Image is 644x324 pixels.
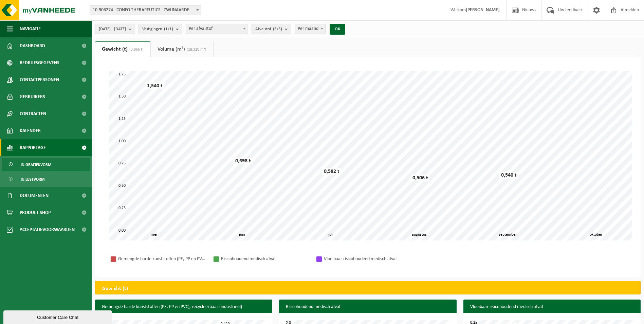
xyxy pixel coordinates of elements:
span: Bedrijfsgegevens [20,54,59,71]
button: [DATE] - [DATE] [95,24,135,34]
span: (18,320 m³) [185,48,206,52]
span: Kalender [20,122,41,139]
div: 1,540 t [145,83,164,89]
count: (5/5) [273,27,282,31]
strong: [PERSON_NAME] [466,7,500,13]
span: [DATE] - [DATE] [99,24,126,34]
span: Gebruikers [20,88,45,105]
span: Contracten [20,105,46,122]
div: Risicohoudend medisch afval [221,255,309,263]
span: Per maand [295,24,326,34]
span: Navigatie [20,20,41,37]
span: Vestigingen [142,24,173,34]
div: 0,582 t [322,168,341,175]
span: In lijstvorm [21,173,44,186]
h3: Risicohoudend medisch afval [279,300,456,314]
span: Product Shop [20,204,51,221]
div: 0,506 t [411,175,430,181]
a: In grafiekvorm [2,158,90,171]
button: Afvalstof(5/5) [252,24,291,34]
span: Per maand [295,24,325,34]
button: OK [330,24,345,35]
span: Contactpersonen [20,71,59,88]
button: Vestigingen(1/1) [139,24,182,34]
span: Afvalstof [255,24,282,34]
span: 10-906274 - CONFO THERAPEUTICS - ZWIJNAARDE [90,5,201,15]
div: 0,540 t [499,172,518,179]
div: Vloeibaar risicohoudend medisch afval [324,255,412,263]
iframe: chat widget [3,309,113,324]
h3: Gemengde harde kunststoffen (PE, PP en PVC), recycleerbaar (industrieel) [95,300,272,314]
count: (1/1) [164,27,173,31]
span: Dashboard [20,37,45,54]
span: Acceptatievoorwaarden [20,221,75,238]
span: In grafiekvorm [21,158,51,171]
h2: Gewicht (t) [95,281,135,296]
span: (3,866 t) [128,48,144,52]
div: Gemengde harde kunststoffen (PE, PP en PVC), recycleerbaar (industrieel) [118,255,206,263]
h3: Vloeibaar risicohoudend medisch afval [463,300,641,314]
span: Rapportage [20,139,46,156]
a: Gewicht (t) [95,41,150,57]
span: Per afvalstof [186,24,248,34]
a: In lijstvorm [2,173,90,185]
a: Volume (m³) [151,41,213,57]
span: Per afvalstof [186,24,248,34]
span: Documenten [20,187,49,204]
span: 10-906274 - CONFO THERAPEUTICS - ZWIJNAARDE [90,5,201,15]
div: 0,698 t [234,158,253,164]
